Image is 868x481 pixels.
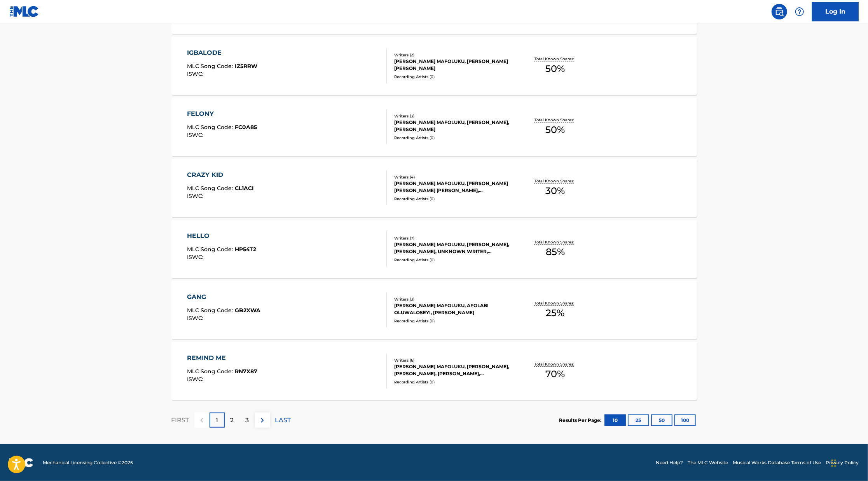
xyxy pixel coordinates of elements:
[171,281,697,339] a: GANGMLC Song Code:GB2XWAISWC:Writers (3)[PERSON_NAME] MAFOLUKU, AFOLABI OLUWALOSEYI, [PERSON_NAME...
[651,415,672,426] button: 50
[258,416,267,425] img: right
[628,415,649,426] button: 25
[394,119,512,133] div: [PERSON_NAME] MAFOLUKU, [PERSON_NAME], [PERSON_NAME]
[656,459,683,466] a: Need Help?
[534,361,576,367] p: Total Known Shares:
[534,300,576,306] p: Total Known Shares:
[216,416,218,425] p: 1
[733,459,821,466] a: Musical Works Database Terms of Use
[545,62,565,76] span: 50 %
[187,109,257,119] div: FELONY
[545,123,565,137] span: 50 %
[688,459,728,466] a: The MLC Website
[187,315,205,322] span: ISWC :
[394,196,512,202] div: Recording Artists ( 0 )
[171,159,697,217] a: CRAZY KIDMLC Song Code:CL1ACIISWC:Writers (4)[PERSON_NAME] MAFOLUKU, [PERSON_NAME] [PERSON_NAME] ...
[187,131,205,138] span: ISWC :
[187,48,257,58] div: IGBALODE
[534,178,576,184] p: Total Known Shares:
[394,58,512,72] div: [PERSON_NAME] MAFOLUKU, [PERSON_NAME] [PERSON_NAME]
[43,459,133,466] span: Mechanical Licensing Collective © 2025
[187,307,235,314] span: MLC Song Code :
[826,459,859,466] a: Privacy Policy
[235,368,257,375] span: RN7X87
[674,415,696,426] button: 100
[394,135,512,141] div: Recording Artists ( 0 )
[187,368,235,375] span: MLC Song Code :
[775,7,784,16] img: search
[546,245,565,259] span: 85 %
[9,6,39,17] img: MLC Logo
[187,246,235,253] span: MLC Song Code :
[394,180,512,194] div: [PERSON_NAME] MAFOLUKU, [PERSON_NAME] [PERSON_NAME] [PERSON_NAME], [PERSON_NAME] [PERSON_NAME]
[171,416,189,425] p: FIRST
[171,37,697,95] a: IGBALODEMLC Song Code:IZ5RRWISWC:Writers (2)[PERSON_NAME] MAFOLUKU, [PERSON_NAME] [PERSON_NAME]Re...
[394,357,512,363] div: Writers ( 6 )
[187,63,235,70] span: MLC Song Code :
[187,124,235,131] span: MLC Song Code :
[394,257,512,263] div: Recording Artists ( 0 )
[394,363,512,377] div: [PERSON_NAME] MAFOLUKU, [PERSON_NAME], [PERSON_NAME], [PERSON_NAME], [PERSON_NAME], UNKNOWN WRITER
[545,367,565,381] span: 70 %
[171,342,697,400] a: REMIND MEMLC Song Code:RN7X87ISWC:Writers (6)[PERSON_NAME] MAFOLUKU, [PERSON_NAME], [PERSON_NAME]...
[394,235,512,241] div: Writers ( 7 )
[394,379,512,385] div: Recording Artists ( 0 )
[187,170,254,180] div: CRAZY KID
[187,231,256,241] div: HELLO
[171,220,697,278] a: HELLOMLC Song Code:HP54T2ISWC:Writers (7)[PERSON_NAME] MAFOLUKU, [PERSON_NAME], [PERSON_NAME], UN...
[559,417,604,424] p: Results Per Page:
[534,56,576,62] p: Total Known Shares:
[394,302,512,316] div: [PERSON_NAME] MAFOLUKU, AFOLABI OLUWALOSEYI, [PERSON_NAME]
[812,2,859,21] a: Log In
[187,185,235,192] span: MLC Song Code :
[187,192,205,199] span: ISWC :
[235,185,254,192] span: CL1ACI
[394,74,512,80] div: Recording Artists ( 0 )
[534,117,576,123] p: Total Known Shares:
[235,246,256,253] span: HP54T2
[394,241,512,255] div: [PERSON_NAME] MAFOLUKU, [PERSON_NAME], [PERSON_NAME], UNKNOWN WRITER, [PERSON_NAME], [PERSON_NAME]
[831,451,836,475] div: Drag
[394,296,512,302] div: Writers ( 3 )
[545,184,565,198] span: 30 %
[795,7,804,16] img: help
[829,444,868,481] iframe: Chat Widget
[187,376,205,383] span: ISWC :
[187,292,260,302] div: GANG
[187,254,205,261] span: ISWC :
[187,70,205,77] span: ISWC :
[792,4,807,19] div: Help
[772,4,787,19] a: Public Search
[187,353,257,363] div: REMIND ME
[9,458,33,467] img: logo
[394,318,512,324] div: Recording Artists ( 0 )
[604,415,626,426] button: 10
[394,174,512,180] div: Writers ( 4 )
[235,63,257,70] span: IZ5RRW
[394,113,512,119] div: Writers ( 3 )
[235,124,257,131] span: FC0A85
[546,306,564,320] span: 25 %
[171,98,697,156] a: FELONYMLC Song Code:FC0A85ISWC:Writers (3)[PERSON_NAME] MAFOLUKU, [PERSON_NAME], [PERSON_NAME]Rec...
[275,416,291,425] p: LAST
[246,416,249,425] p: 3
[235,307,260,314] span: GB2XWA
[534,239,576,245] p: Total Known Shares:
[394,52,512,58] div: Writers ( 2 )
[231,416,234,425] p: 2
